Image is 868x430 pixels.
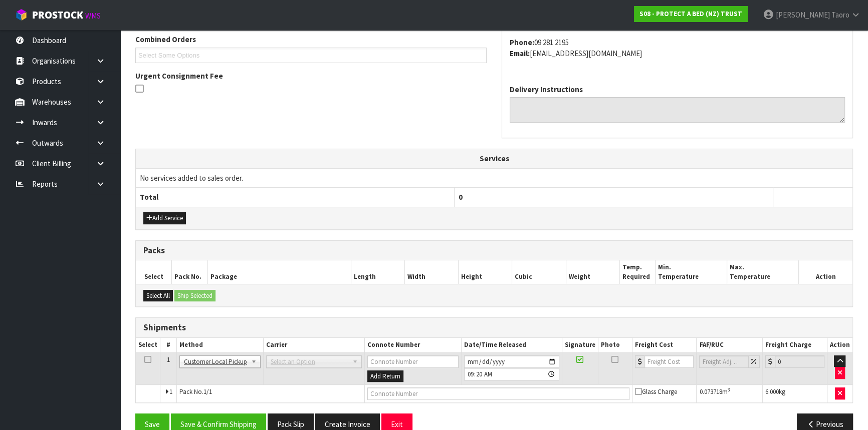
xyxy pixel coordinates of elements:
[135,71,223,81] label: Urgent Consignment Fee
[727,386,730,393] sup: 3
[827,338,852,352] th: Action
[167,355,170,364] span: 1
[459,260,512,284] th: Height
[367,355,459,368] input: Connote Number
[697,338,763,352] th: FAF/RUC
[264,338,365,352] th: Carrier
[367,370,403,382] button: Add Return
[143,212,186,224] button: Add Service
[512,260,566,284] th: Cubic
[172,260,208,284] th: Pack No.
[203,387,212,396] span: 1/1
[699,387,722,396] span: 0.073718
[136,188,455,207] th: Total
[143,246,845,255] h3: Packs
[762,385,827,403] td: kg
[177,385,365,403] td: Pack No.
[351,260,404,284] th: Length
[136,338,160,352] th: Select
[644,355,694,368] input: Freight Cost
[566,260,619,284] th: Weight
[184,356,247,368] span: Customer Local Pickup
[632,338,697,352] th: Freight Cost
[85,11,101,21] small: WMS
[160,338,177,352] th: #
[364,338,461,352] th: Connote Number
[562,338,598,352] th: Signature
[271,356,348,368] span: Select an Option
[32,9,83,22] span: ProStock
[510,38,534,47] strong: phone
[207,260,351,284] th: Package
[619,260,656,284] th: Temp. Required
[169,387,172,396] span: 1
[656,260,727,284] th: Min. Temperature
[136,168,852,187] td: No services added to sales order.
[639,10,742,18] strong: S08 - PROTECT A BED (NZ) TRUST
[765,387,779,396] span: 6.000
[510,84,583,95] label: Delivery Instructions
[776,10,830,20] span: [PERSON_NAME]
[831,10,849,20] span: Taoro
[510,37,845,59] address: 09 281 2195 [EMAIL_ADDRESS][DOMAIN_NAME]
[367,387,629,400] input: Connote Number
[799,260,852,284] th: Action
[775,355,824,368] input: Freight Charge
[136,260,172,284] th: Select
[510,49,530,58] strong: email
[699,355,749,368] input: Freight Adjustment
[634,6,748,22] a: S08 - PROTECT A BED (NZ) TRUST
[462,338,562,352] th: Date/Time Released
[459,192,463,202] span: 0
[404,260,458,284] th: Width
[727,260,799,284] th: Max. Temperature
[143,323,845,332] h3: Shipments
[143,290,173,302] button: Select All
[135,34,196,45] label: Combined Orders
[598,338,632,352] th: Photo
[174,290,215,302] button: Ship Selected
[635,387,677,396] span: Glass Charge
[15,9,28,21] img: cube-alt.png
[177,338,264,352] th: Method
[762,338,827,352] th: Freight Charge
[697,385,763,403] td: m
[136,149,852,168] th: Services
